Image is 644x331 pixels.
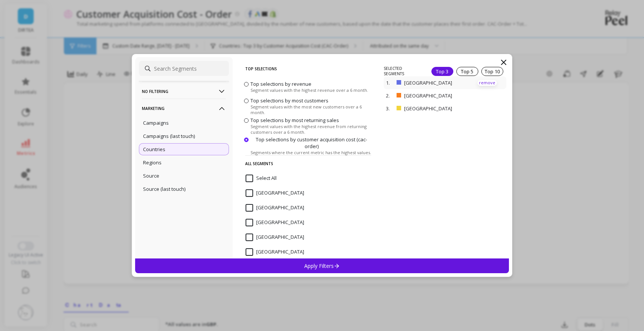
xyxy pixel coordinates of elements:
[250,124,372,135] span: Segment values with the highest revenue from returning customers over a 6 month.
[250,87,368,93] span: Segment values with the highest revenue over a 6 month.
[456,67,478,76] div: Top 5
[250,136,372,150] span: Top selections by customer acquisition cost (cac-order)
[245,61,371,77] p: Top Selections
[142,99,226,118] p: Marketing
[246,234,304,241] span: Andorra
[431,67,453,76] div: Top 3
[139,61,229,76] input: Search Segments
[478,80,497,86] p: remove
[143,119,169,126] p: Campaigns
[250,117,339,124] span: Top selections by most returning sales
[386,79,394,86] p: 1.
[404,92,478,99] p: [GEOGRAPHIC_DATA]
[246,189,304,197] span: Afghanistan
[250,97,328,104] span: Top selections by most customers
[304,262,340,269] p: Apply Filters
[384,66,422,76] p: SELECTED SEGMENTS
[250,150,371,155] span: Segments where the current metric has the highest values.
[143,186,185,192] p: Source (last touch)
[250,104,372,115] span: Segment values with the most new customers over a 6 month.
[143,146,165,153] p: Countries
[143,133,195,139] p: Campaigns (last touch)
[481,67,503,76] div: Top 10
[386,105,394,112] p: 3.
[250,80,311,87] span: Top selections by revenue
[246,248,304,256] span: Angola
[246,204,304,212] span: Albania
[386,92,394,99] p: 2.
[246,219,304,226] span: Algeria
[404,79,478,86] p: [GEOGRAPHIC_DATA]
[142,82,226,101] p: No filtering
[143,172,159,179] p: Source
[143,159,162,166] p: Regions
[404,105,478,112] p: [GEOGRAPHIC_DATA]
[246,175,277,182] span: Select All
[245,155,371,172] p: All Segments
